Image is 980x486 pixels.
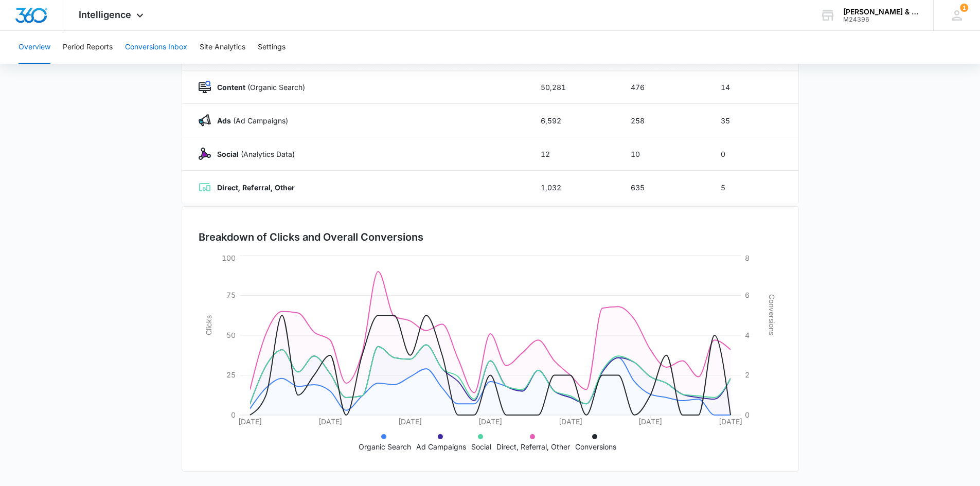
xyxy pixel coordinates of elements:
span: 1 [960,4,968,12]
span: Intelligence [79,9,131,20]
p: (Organic Search) [211,82,305,93]
td: 5 [708,171,798,204]
strong: Direct, Referral, Other [217,183,295,192]
td: 50,281 [528,70,618,104]
td: 1,032 [528,171,618,204]
div: account name [843,8,918,16]
td: 635 [618,171,708,204]
button: Overview [19,31,50,64]
button: Site Analytics [200,31,245,64]
tspan: 4 [745,331,750,339]
tspan: Clicks [204,315,212,335]
tspan: 50 [226,331,236,339]
p: Ad Campaigns [416,441,466,452]
img: Content [199,81,211,93]
td: 6,592 [528,104,618,137]
p: (Ad Campaigns) [211,115,288,126]
strong: Content [217,83,245,92]
td: 35 [708,104,798,137]
strong: Social [217,150,239,158]
button: Period Reports [63,31,113,64]
div: account id [843,16,918,23]
tspan: [DATE] [638,417,662,426]
tspan: 25 [226,370,236,379]
tspan: 6 [745,291,750,299]
td: 12 [528,137,618,171]
tspan: [DATE] [478,417,502,426]
div: notifications count [960,4,968,12]
img: Social [199,148,211,160]
button: Conversions Inbox [125,31,187,64]
img: Ads [199,114,211,127]
p: (Analytics Data) [211,149,295,159]
tspan: 100 [222,254,236,262]
tspan: 2 [745,370,750,379]
p: Organic Search [359,441,411,452]
tspan: [DATE] [398,417,422,426]
tspan: [DATE] [719,417,742,426]
p: Direct, Referral, Other [496,441,570,452]
p: Conversions [575,441,616,452]
td: 476 [618,70,708,104]
button: Settings [258,31,286,64]
tspan: [DATE] [318,417,342,426]
tspan: 75 [226,291,236,299]
tspan: [DATE] [558,417,582,426]
tspan: Conversions [768,294,776,335]
td: 14 [708,70,798,104]
p: Social [471,441,491,452]
td: 0 [708,137,798,171]
td: 10 [618,137,708,171]
tspan: 0 [231,410,236,419]
tspan: [DATE] [238,417,262,426]
h3: Breakdown of Clicks and Overall Conversions [199,229,423,245]
tspan: 8 [745,254,750,262]
td: 258 [618,104,708,137]
tspan: 0 [745,410,750,419]
strong: Ads [217,116,231,125]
